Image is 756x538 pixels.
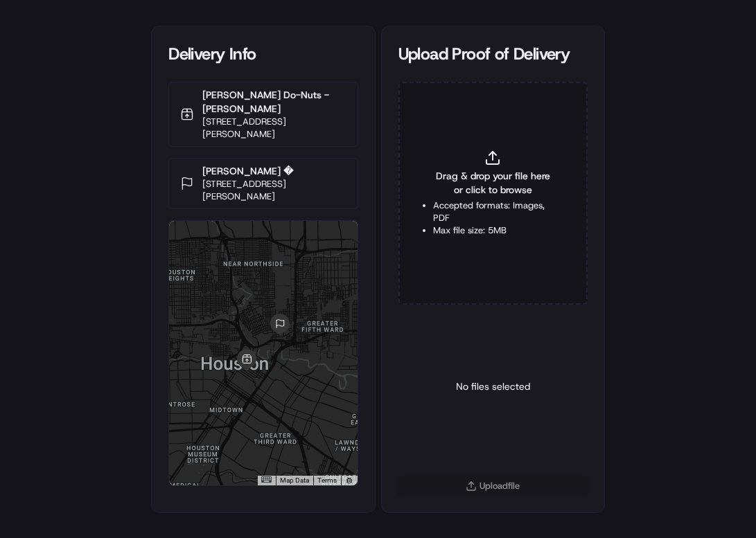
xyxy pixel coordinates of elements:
a: Report errors in the road map or imagery to Google [345,476,353,485]
p: No files selected [456,379,530,393]
span: Drag & drop your file here or click to browse [433,169,553,197]
div: Delivery Info [168,43,358,65]
a: Open this area in Google Maps (opens a new window) [173,467,218,485]
button: Map Data [280,476,309,485]
li: Accepted formats: Images, PDF [433,199,553,224]
a: Terms (opens in new tab) [317,476,337,484]
button: Keyboard shortcuts [261,476,271,483]
p: [PERSON_NAME] Do-Nuts - [PERSON_NAME] [202,88,346,116]
div: Upload Proof of Delivery [398,43,588,65]
img: Google [173,467,218,485]
p: [PERSON_NAME] � [202,164,346,178]
p: [STREET_ADDRESS][PERSON_NAME] [202,178,346,203]
li: Max file size: 5MB [433,224,553,237]
p: [STREET_ADDRESS][PERSON_NAME] [202,116,346,141]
